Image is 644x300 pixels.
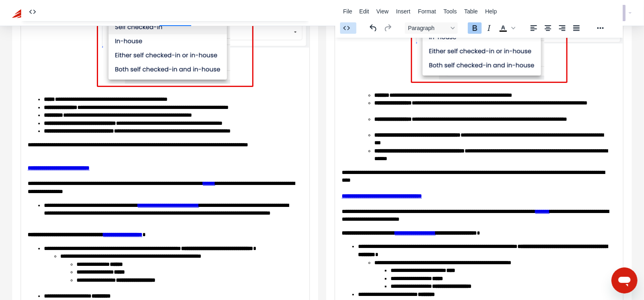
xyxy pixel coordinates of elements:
iframe: Button to launch messaging window [611,267,637,293]
button: Align right [555,22,569,34]
span: View [376,8,389,15]
span: Table [464,8,478,15]
button: Italic [482,22,496,34]
img: Swifteq [12,7,69,19]
span: Tools [443,8,457,15]
span: Edit [359,8,369,15]
button: Justify [569,22,583,34]
span: Insert [396,8,410,15]
button: Align left [526,22,540,34]
button: Reveal or hide additional toolbar items [593,22,607,34]
button: Redo [380,22,394,34]
button: Align center [541,22,554,34]
span: Help [485,8,497,15]
span: Format [418,8,436,15]
button: Bold [467,22,481,34]
span: Paragraph [408,25,448,31]
div: Text color Black [496,22,516,34]
button: Block Paragraph [404,22,457,34]
button: Undo [366,22,380,34]
span: File [343,8,352,15]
